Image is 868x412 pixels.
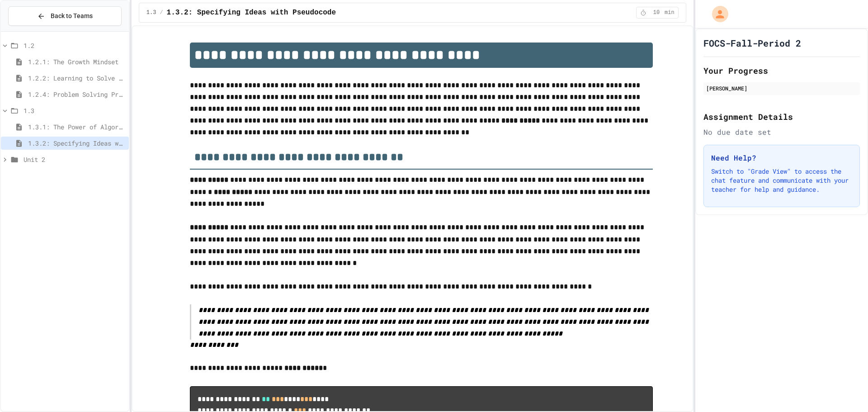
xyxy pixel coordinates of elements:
[24,41,125,50] span: 1.2
[51,11,93,21] span: Back to Teams
[711,152,852,163] h3: Need Help?
[665,9,675,16] span: min
[793,336,859,375] iframe: chat widget
[28,138,125,148] span: 1.3.2: Specifying Ideas with Pseudocode
[711,167,852,194] p: Switch to "Grade View" to access the chat feature and communicate with your teacher for help and ...
[167,7,336,18] span: 1.3.2: Specifying Ideas with Pseudocode
[160,9,163,16] span: /
[146,9,156,16] span: 1.3
[649,9,664,16] span: 10
[28,73,125,83] span: 1.2.2: Learning to Solve Hard Problems
[28,122,125,132] span: 1.3.1: The Power of Algorithms
[703,110,860,123] h2: Assignment Details
[830,376,859,403] iframe: chat widget
[703,4,731,24] div: My Account
[703,127,860,137] div: No due date set
[24,106,125,115] span: 1.3
[8,6,122,26] button: Back to Teams
[706,84,857,92] div: [PERSON_NAME]
[703,64,860,77] h2: Your Progress
[28,90,125,99] span: 1.2.4: Problem Solving Practice
[24,155,125,164] span: Unit 2
[28,57,125,66] span: 1.2.1: The Growth Mindset
[703,37,801,49] h1: FOCS-Fall-Period 2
